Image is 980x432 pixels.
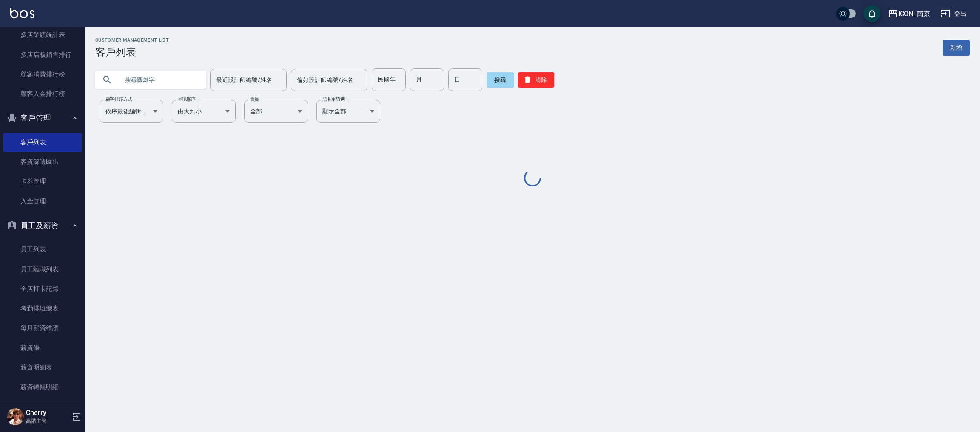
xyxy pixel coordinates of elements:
a: 全店打卡記錄 [3,279,82,299]
a: 薪資轉帳明細 [3,377,82,397]
img: Person [7,408,24,425]
a: 卡券管理 [3,172,82,191]
p: 高階主管 [26,417,69,425]
a: 薪資明細表 [3,358,82,377]
label: 呈現順序 [178,96,196,102]
button: 客戶管理 [3,107,82,129]
button: 清除 [518,72,554,88]
img: Logo [10,8,34,18]
a: 每月薪資維護 [3,318,82,338]
h3: 客戶列表 [95,46,169,58]
a: 新增 [943,40,970,56]
h2: Customer Management List [95,37,169,43]
div: 全部 [244,100,308,123]
label: 顧客排序方式 [105,96,132,102]
div: 顯示全部 [316,100,380,123]
a: 薪資條 [3,338,82,358]
button: ICONI 南京 [885,5,934,23]
a: 顧客入金排行榜 [3,84,82,104]
button: save [863,5,880,22]
a: 員工離職列表 [3,260,82,279]
label: 黑名單篩選 [322,96,345,102]
a: 多店店販銷售排行 [3,45,82,65]
a: 多店業績統計表 [3,25,82,45]
input: 搜尋關鍵字 [119,68,199,91]
a: 客戶列表 [3,133,82,152]
button: 員工及薪資 [3,215,82,237]
div: 由大到小 [172,100,236,123]
a: 客資篩選匯出 [3,152,82,172]
a: 入金管理 [3,192,82,211]
button: 登出 [937,6,970,22]
div: ICONI 南京 [898,8,931,19]
label: 會員 [250,96,259,102]
a: 員工列表 [3,240,82,259]
div: 依序最後編輯時間 [100,100,163,123]
a: 顧客消費排行榜 [3,65,82,84]
button: 搜尋 [487,72,514,88]
button: 商品管理 [3,400,82,422]
a: 考勤排班總表 [3,299,82,318]
h5: Cherry [26,409,69,417]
